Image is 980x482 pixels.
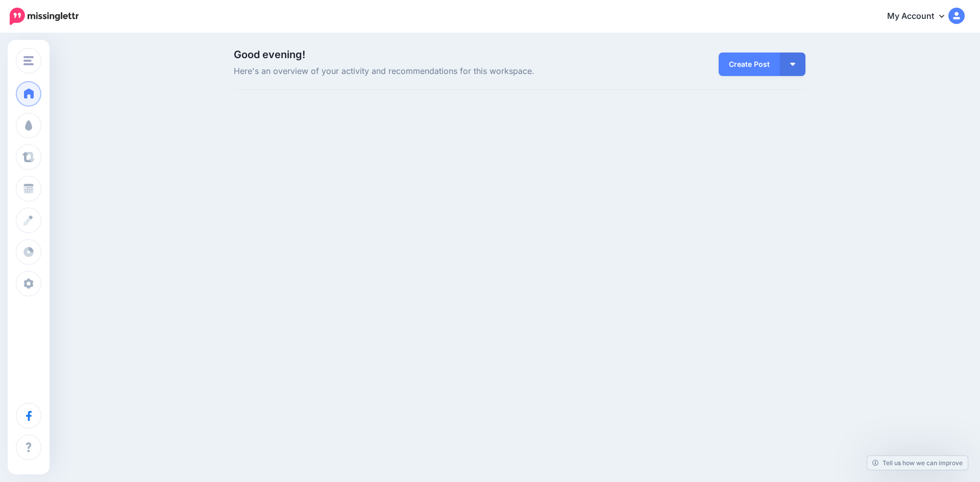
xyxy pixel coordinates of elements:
a: Tell us how we can improve [867,456,968,470]
span: Good evening! [234,48,305,61]
img: Missinglettr [10,8,79,25]
img: arrow-down-white.png [790,63,795,66]
a: My Account [877,4,965,29]
img: menu.png [23,56,34,65]
a: Create Post [719,53,780,76]
span: Here's an overview of your activity and recommendations for this workspace. [234,65,610,78]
